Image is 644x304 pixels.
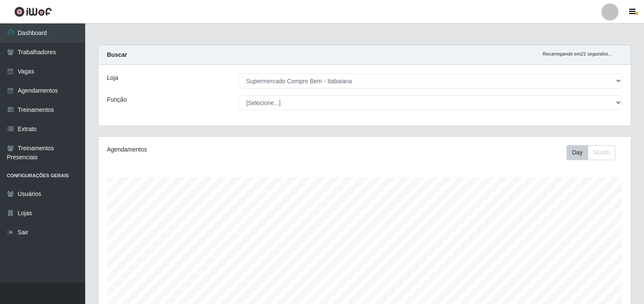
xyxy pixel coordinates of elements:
div: First group [566,145,615,160]
strong: Buscar [107,51,127,58]
label: Função [107,95,127,104]
div: Agendamentos [107,145,314,154]
i: Recarregando em 21 segundos... [543,51,612,56]
img: CoreUI Logo [14,6,52,17]
button: Day [566,145,588,160]
div: Toolbar with button groups [566,145,622,160]
label: Loja [107,73,118,82]
button: Month [588,145,615,160]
